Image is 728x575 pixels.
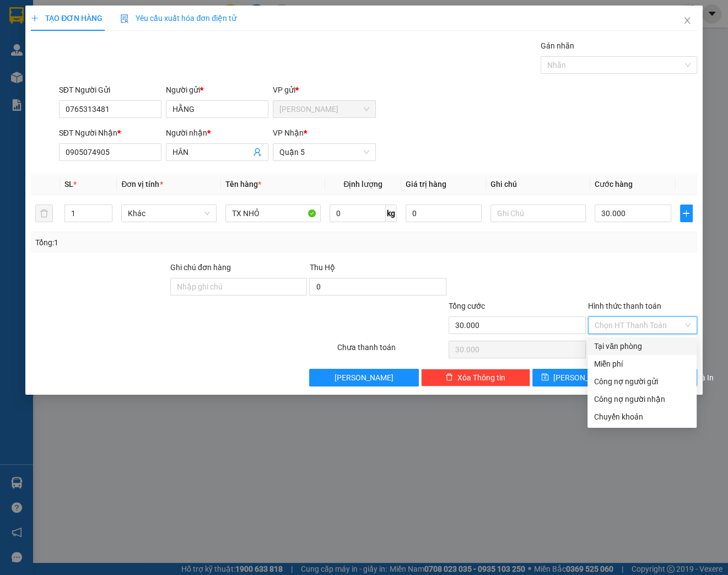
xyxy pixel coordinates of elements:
div: Công nợ người nhận [594,393,690,405]
span: Diên Khánh [279,101,369,117]
input: Ghi Chú [490,205,586,222]
label: Ghi chú đơn hàng [170,263,231,272]
span: Tổng cước [449,302,485,310]
span: plus [31,14,39,22]
span: Giá trị hàng [406,180,446,189]
div: Người gửi [166,84,268,96]
span: ---------------------------------------------- [24,78,142,87]
button: plus [680,205,693,222]
div: Người nhận [166,127,268,139]
div: Chuyển khoản [594,411,690,423]
input: Ghi chú đơn hàng [170,278,308,295]
span: save [541,373,549,382]
div: Tại văn phòng [594,340,690,352]
span: Đơn vị tính [121,180,163,189]
span: Quận 5 [279,144,369,160]
div: Miễn phí [594,358,690,370]
span: [PERSON_NAME] [553,372,612,384]
button: delete [35,205,53,222]
span: close [683,16,692,25]
input: VD: Bàn, Ghế [225,205,321,222]
span: [PERSON_NAME] [335,372,393,384]
div: Chưa thanh toán [336,341,447,361]
span: Khác [128,205,210,222]
strong: [PERSON_NAME] [64,13,131,24]
input: 0 [406,205,482,222]
span: user-add [253,148,262,157]
button: [PERSON_NAME] [309,369,418,386]
span: SL [64,180,73,189]
span: ĐT: 02839204577, 0938708777 [84,68,156,74]
div: SĐT Người Gửi [59,84,161,96]
span: ĐT:02586296789, 0878791791 [4,68,76,74]
span: ĐC: [STREET_ADDRESS][PERSON_NAME] [84,49,146,60]
span: VP Nhận: [PERSON_NAME] [84,36,152,41]
label: Hình thức thanh toán [588,302,661,310]
span: Xóa Thông tin [457,372,505,384]
img: logo [4,4,32,32]
button: printer[PERSON_NAME] và In [616,369,697,386]
span: Định lượng [343,180,382,189]
span: plus [681,209,692,218]
div: Cước gửi hàng sẽ được ghi vào công nợ của người gửi [587,373,697,390]
span: Tên hàng [225,180,261,189]
span: delete [445,373,453,382]
th: Ghi chú [486,174,590,195]
span: TẠO ĐƠN HÀNG [31,14,103,23]
span: VP Nhận [273,128,304,137]
span: ĐC: [GEOGRAPHIC_DATA], [GEOGRAPHIC_DATA], xã [GEOGRAPHIC_DATA] ([GEOGRAPHIC_DATA]) [4,44,71,66]
div: SĐT Người Nhận [59,127,161,139]
span: kg [386,205,397,222]
button: save[PERSON_NAME] [532,369,614,386]
div: VP gửi [273,84,375,96]
div: Cước gửi hàng sẽ được ghi vào công nợ của người nhận [587,390,697,408]
button: Close [672,6,703,36]
span: VP Gửi: [PERSON_NAME] [4,36,68,41]
button: deleteXóa Thông tin [421,369,530,386]
span: Thu Hộ [309,263,335,272]
div: Tổng: 1 [35,237,282,249]
label: Gán nhãn [541,41,574,50]
div: Công nợ người gửi [594,375,690,388]
span: Yêu cầu xuất hóa đơn điện tử [120,14,236,23]
img: icon [120,14,129,23]
span: Cước hàng [595,180,633,189]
